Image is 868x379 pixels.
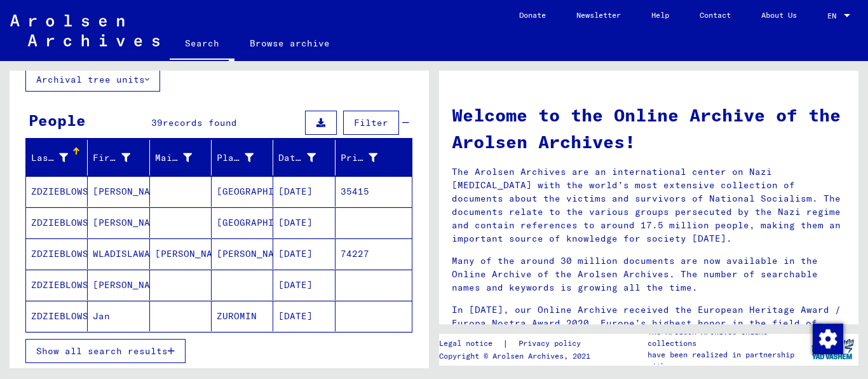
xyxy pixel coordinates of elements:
[648,326,806,349] p: The Arolsen Archives online collections
[439,337,596,350] div: |
[26,207,88,238] mat-cell: ZDZIEBLOWSKI
[150,140,212,176] mat-header-cell: Maiden Name
[26,176,88,207] mat-cell: ZDZIEBLOWSKI
[341,148,397,168] div: Prisoner #
[212,207,273,238] mat-cell: [GEOGRAPHIC_DATA]
[88,301,149,331] mat-cell: Jan
[439,337,503,350] a: Legal notice
[273,301,335,331] mat-cell: [DATE]
[336,238,412,269] mat-cell: 74227
[88,140,149,176] mat-header-cell: First Name
[217,151,254,165] div: Place of Birth
[26,301,88,331] mat-cell: ZDZIEBLOWSKI
[88,207,149,238] mat-cell: [PERSON_NAME]
[278,151,315,165] div: Date of Birth
[343,111,399,135] button: Filter
[439,350,596,362] p: Copyright © Arolsen Archives, 2021
[234,28,345,59] a: Browse archive
[452,254,846,294] p: Many of the around 30 million documents are now available in the Online Archive of the Arolsen Ar...
[163,117,237,128] span: records found
[336,140,412,176] mat-header-cell: Prisoner #
[155,151,192,165] div: Maiden Name
[273,207,335,238] mat-cell: [DATE]
[93,151,130,165] div: First Name
[273,176,335,207] mat-cell: [DATE]
[452,165,846,245] p: The Arolsen Archives are an international center on Nazi [MEDICAL_DATA] with the world’s most ext...
[273,270,335,300] mat-cell: [DATE]
[170,28,234,61] a: Search
[278,148,334,168] div: Date of Birth
[827,11,841,20] span: EN
[25,67,160,92] button: Archival tree units
[341,151,377,165] div: Prisoner #
[26,270,88,300] mat-cell: ZDZIEBLOWSKI
[813,324,843,354] img: Change consent
[93,148,149,168] div: First Name
[452,303,846,343] p: In [DATE], our Online Archive received the European Heritage Award / Europa Nostra Award 2020, Eu...
[452,102,846,155] h1: Welcome to the Online Archive of the Arolsen Archives!
[31,148,87,168] div: Last Name
[336,176,412,207] mat-cell: 35415
[10,15,159,46] img: Arolsen_neg.svg
[809,333,857,365] img: yv_logo.png
[212,176,273,207] mat-cell: [GEOGRAPHIC_DATA]
[155,148,211,168] div: Maiden Name
[273,140,335,176] mat-header-cell: Date of Birth
[508,337,596,350] a: Privacy policy
[212,140,273,176] mat-header-cell: Place of Birth
[88,238,149,269] mat-cell: WLADISLAWA
[151,117,163,128] span: 39
[273,238,335,269] mat-cell: [DATE]
[29,109,86,132] div: People
[25,339,186,363] button: Show all search results
[88,270,149,300] mat-cell: [PERSON_NAME]
[31,151,68,165] div: Last Name
[212,238,273,269] mat-cell: [PERSON_NAME]
[88,176,149,207] mat-cell: [PERSON_NAME]
[36,345,168,357] span: Show all search results
[26,140,88,176] mat-header-cell: Last Name
[212,301,273,331] mat-cell: ZUROMIN
[648,349,806,372] p: have been realized in partnership with
[354,117,388,128] span: Filter
[150,238,212,269] mat-cell: [PERSON_NAME]
[26,238,88,269] mat-cell: ZDZIEBLOWSKI
[217,148,273,168] div: Place of Birth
